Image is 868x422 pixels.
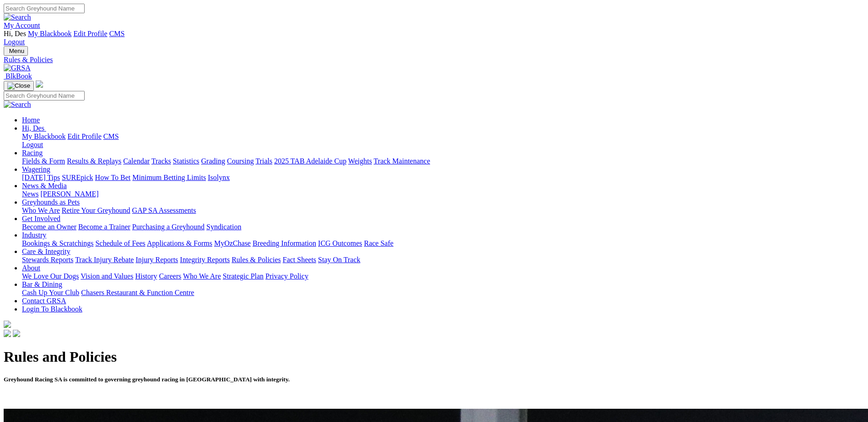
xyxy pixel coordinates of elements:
[22,190,864,198] div: News & Media
[208,174,230,181] a: Isolynx
[4,72,32,80] a: BlkBook
[22,305,82,313] a: Login To Blackbook
[4,64,31,72] img: GRSA
[4,348,864,365] h1: Rules and Policies
[227,157,254,165] a: Coursing
[348,157,372,165] a: Weights
[318,256,360,264] a: Stay On Track
[103,132,119,140] a: CMS
[78,223,130,231] a: Become a Trainer
[5,72,32,80] span: BlkBook
[4,81,34,91] button: Toggle navigation
[7,82,30,90] img: Close
[22,190,38,198] a: News
[4,91,85,100] input: Search
[22,248,70,255] a: Care & Integrity
[183,272,221,280] a: Who We Are
[22,256,73,264] a: Stewards Reports
[68,132,102,140] a: Edit Profile
[132,174,206,181] a: Minimum Betting Limits
[22,198,80,206] a: Greyhounds as Pets
[22,231,46,239] a: Industry
[22,182,67,190] a: News & Media
[22,124,46,132] a: Hi, Des
[22,206,60,214] a: Who We Are
[22,157,65,165] a: Fields & Form
[22,256,864,264] div: Care & Integrity
[13,330,20,337] img: twitter.svg
[180,256,230,264] a: Integrity Reports
[4,21,40,29] a: My Account
[22,124,44,132] span: Hi, Des
[274,157,346,165] a: 2025 TAB Adelaide Cup
[4,376,864,383] h5: Greyhound Racing SA is committed to governing greyhound racing in [GEOGRAPHIC_DATA] with integrity.
[22,289,79,296] a: Cash Up Your Club
[123,157,150,165] a: Calendar
[151,157,171,165] a: Tracks
[22,141,43,148] a: Logout
[62,206,130,214] a: Retire Your Greyhound
[22,215,60,222] a: Get Involved
[4,30,864,46] div: My Account
[4,13,31,21] img: Search
[22,272,864,280] div: About
[223,272,264,280] a: Strategic Plan
[132,223,205,231] a: Purchasing a Greyhound
[22,157,864,165] div: Racing
[147,239,212,247] a: Applications & Forms
[95,174,131,181] a: How To Bet
[62,174,93,181] a: SUREpick
[22,165,50,173] a: Wagering
[22,239,864,248] div: Industry
[22,132,66,140] a: My Blackbook
[4,100,31,109] img: Search
[135,272,157,280] a: History
[73,30,107,37] a: Edit Profile
[4,321,11,328] img: logo-grsa-white.png
[28,30,72,37] a: My Blackbook
[22,132,864,149] div: Hi, Des
[22,239,93,247] a: Bookings & Scratchings
[318,239,362,247] a: ICG Outcomes
[206,223,241,231] a: Syndication
[22,116,40,124] a: Home
[75,256,134,264] a: Track Injury Rebate
[22,174,60,181] a: [DATE] Tips
[159,272,181,280] a: Careers
[22,223,864,231] div: Get Involved
[22,264,40,272] a: About
[364,239,393,247] a: Race Safe
[4,330,11,337] img: facebook.svg
[22,206,864,215] div: Greyhounds as Pets
[109,30,125,37] a: CMS
[67,157,121,165] a: Results & Replays
[22,174,864,182] div: Wagering
[22,289,864,297] div: Bar & Dining
[253,239,316,247] a: Breeding Information
[173,157,199,165] a: Statistics
[22,272,79,280] a: We Love Our Dogs
[81,272,133,280] a: Vision and Values
[22,280,62,288] a: Bar & Dining
[36,80,43,88] img: logo-grsa-white.png
[135,256,178,264] a: Injury Reports
[4,4,85,13] input: Search
[283,256,316,264] a: Fact Sheets
[40,190,98,198] a: [PERSON_NAME]
[9,47,24,54] span: Menu
[81,289,194,296] a: Chasers Restaurant & Function Centre
[374,157,430,165] a: Track Maintenance
[4,46,28,56] button: Toggle navigation
[265,272,308,280] a: Privacy Policy
[255,157,272,165] a: Trials
[4,56,864,64] a: Rules & Policies
[22,223,76,231] a: Become an Owner
[214,239,251,247] a: MyOzChase
[201,157,225,165] a: Grading
[4,30,26,37] span: Hi, Des
[22,149,43,157] a: Racing
[132,206,196,214] a: GAP SA Assessments
[22,297,66,305] a: Contact GRSA
[4,38,25,46] a: Logout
